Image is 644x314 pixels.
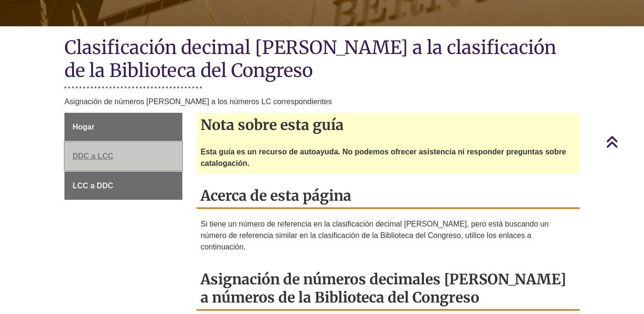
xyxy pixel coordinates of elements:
font: Clasificación decimal [PERSON_NAME] a la clasificación de la Biblioteca del Congreso [64,36,556,82]
font: Si tiene un número de referencia en la clasificación decimal [PERSON_NAME], pero está buscando un... [201,220,549,251]
font: LCC a DDC [73,182,113,190]
font: Hogar [73,123,95,131]
font: Asignación de números decimales [PERSON_NAME] a números de la Biblioteca del Congreso [201,270,566,306]
a: Volver arriba [606,135,642,148]
font: DDC a LCC [73,152,113,160]
font: Nota sobre esta guía [201,116,344,134]
a: DDC a LCC [64,142,182,171]
a: LCC a DDC [64,172,182,200]
font: Asignación de números [PERSON_NAME] a los números LC correspondientes [64,97,332,106]
font: Esta guía es un recurso de autoayuda. No podemos ofrecer asistencia ni responder preguntas sobre ... [201,148,566,167]
font: Acerca de esta página [201,186,351,205]
div: Menú de la página de guía [64,113,182,200]
a: Hogar [64,113,182,141]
